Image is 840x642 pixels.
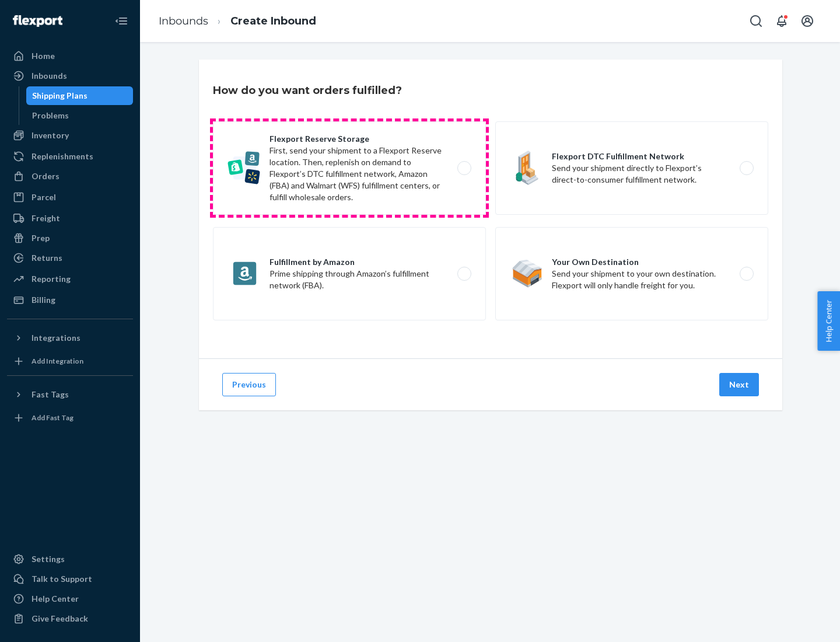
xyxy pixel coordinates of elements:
div: Inbounds [32,70,67,82]
a: Prep [7,229,133,247]
a: Settings [7,550,133,568]
div: Problems [32,110,69,121]
div: Fast Tags [32,389,69,400]
div: Add Integration [32,356,83,366]
button: Help Center [817,291,840,351]
a: Billing [7,291,133,309]
img: Flexport logo [13,15,62,27]
h3: How do you want orders fulfilled? [213,83,402,98]
div: Freight [32,212,60,224]
div: Home [32,50,55,62]
button: Open notifications [770,9,793,33]
button: Give Feedback [7,609,133,628]
div: Orders [32,170,60,182]
a: Problems [26,106,134,125]
button: Integrations [7,329,133,347]
div: Give Feedback [32,613,88,624]
button: Fast Tags [7,385,133,404]
button: Close Navigation [110,9,133,33]
div: Prep [32,232,50,244]
div: Talk to Support [32,573,92,585]
a: Orders [7,167,133,186]
a: Add Integration [7,352,133,371]
a: Add Fast Tag [7,409,133,427]
div: Help Center [32,593,79,605]
a: Home [7,47,133,65]
a: Parcel [7,188,133,207]
div: Billing [32,294,55,306]
div: Returns [32,252,62,264]
div: Parcel [32,191,56,203]
div: Add Fast Tag [32,413,73,423]
a: Replenishments [7,147,133,166]
a: Inbounds [159,15,208,27]
a: Returns [7,249,133,267]
a: Reporting [7,270,133,288]
a: Talk to Support [7,570,133,588]
ol: breadcrumbs [149,4,325,39]
div: Inventory [32,130,69,141]
button: Open Search Box [744,9,768,33]
button: Previous [222,373,276,396]
a: Help Center [7,589,133,608]
div: Settings [32,553,65,565]
a: Create Inbound [230,15,316,27]
div: Reporting [32,273,71,285]
a: Freight [7,209,133,228]
button: Next [719,373,759,396]
a: Inventory [7,126,133,145]
div: Replenishments [32,151,93,162]
a: Inbounds [7,67,133,85]
div: Shipping Plans [32,90,87,102]
div: Integrations [32,332,80,344]
a: Shipping Plans [26,86,134,105]
button: Open account menu [796,9,819,33]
